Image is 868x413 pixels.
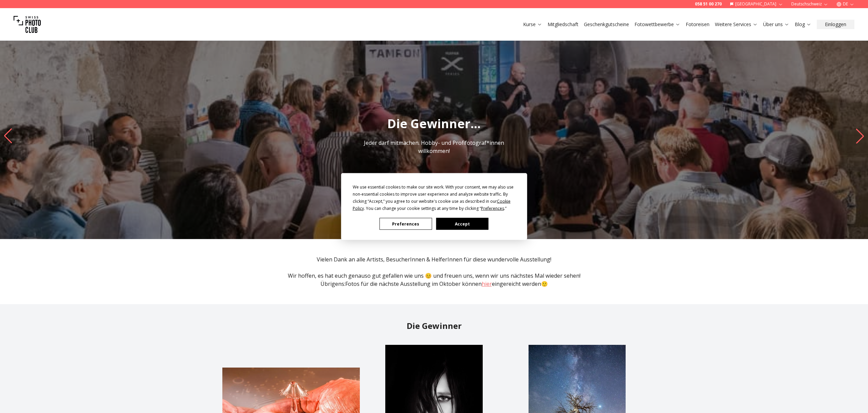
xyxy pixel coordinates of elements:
[481,205,504,211] span: Preferences
[353,198,511,211] span: Cookie Policy
[353,183,516,212] div: We use essential cookies to make our site work. With your consent, we may also use non-essential ...
[436,218,488,230] button: Accept
[341,173,527,240] div: Cookie Consent Prompt
[380,218,432,230] button: Preferences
